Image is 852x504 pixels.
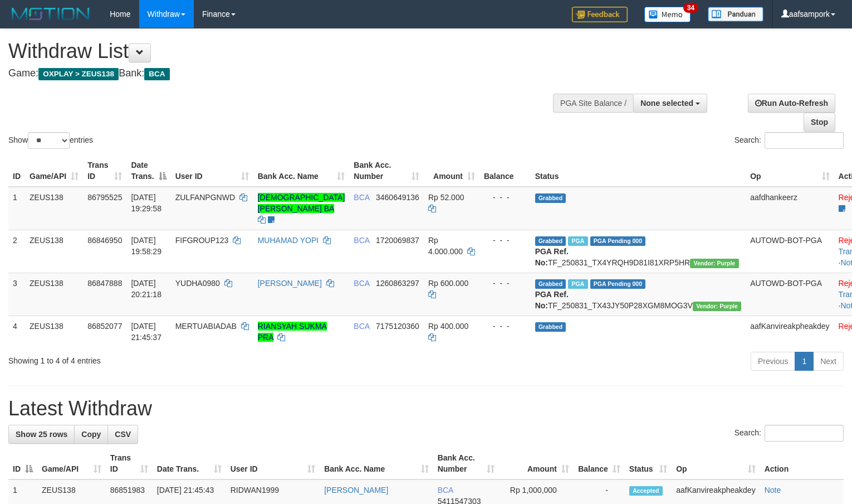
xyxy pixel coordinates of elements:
[376,193,419,202] span: Copy 3460649136 to clipboard
[25,316,83,347] td: ZEUS138
[438,486,453,495] span: BCA
[531,230,746,273] td: TF_250831_TX4YRQH9D81I81XRP5HR
[708,7,763,22] img: panduan.png
[253,155,350,187] th: Bank Acc. Name: activate to sort column ascending
[765,425,844,442] input: Search:
[428,193,464,202] span: Rp 52.000
[813,352,844,371] a: Next
[87,279,122,288] span: 86847888
[8,448,37,479] th: ID: activate to sort column descending
[38,68,119,80] span: OXPLAY > ZEUS138
[428,279,468,288] span: Rp 600.000
[144,68,169,80] span: BCA
[479,155,531,187] th: Balance
[16,430,67,439] span: Show 25 rows
[226,448,320,479] th: User ID: activate to sort column ascending
[81,430,101,439] span: Copy
[8,273,25,316] td: 3
[640,99,693,108] span: None selected
[175,279,220,288] span: YUDHA0980
[106,448,153,479] th: Trans ID: activate to sort column ascending
[37,448,106,479] th: Game/API: activate to sort column ascending
[87,193,122,202] span: 86795525
[131,279,161,299] span: [DATE] 20:21:18
[153,448,226,479] th: Date Trans.: activate to sort column ascending
[354,193,369,202] span: BCA
[535,279,566,289] span: Grabbed
[258,236,319,245] a: MUHAMAD YOPI
[131,236,161,256] span: [DATE] 19:58:29
[424,155,479,187] th: Amount: activate to sort column ascending
[8,425,75,444] a: Show 25 rows
[746,230,834,273] td: AUTOWD-BOT-PGA
[590,279,646,289] span: PGA Pending
[25,187,83,230] td: ZEUS138
[376,279,419,288] span: Copy 1260863297 to clipboard
[171,155,253,187] th: User ID: activate to sort column ascending
[258,322,327,342] a: RIANSYAH SUKMA PRA
[760,448,844,479] th: Action
[735,132,844,149] label: Search:
[629,486,663,496] span: Accepted
[735,425,844,442] label: Search:
[625,448,672,479] th: Status: activate to sort column ascending
[568,279,587,289] span: Marked by aafnoeunsreypich
[531,273,746,316] td: TF_250831_TX43JY50P28XGM8MOG3V
[553,94,633,113] div: PGA Site Balance /
[25,273,83,316] td: ZEUS138
[8,155,25,187] th: ID
[535,236,566,246] span: Grabbed
[765,132,844,149] input: Search:
[484,278,526,289] div: - - -
[131,322,161,342] span: [DATE] 21:45:37
[746,155,834,187] th: Op: activate to sort column ascending
[765,486,781,495] a: Note
[572,7,628,22] img: Feedback.jpg
[349,155,424,187] th: Bank Acc. Number: activate to sort column ascending
[633,94,707,113] button: None selected
[354,322,369,331] span: BCA
[693,302,741,311] span: Vendor URL: https://trx4.1velocity.biz
[175,236,229,245] span: FIFGROUP123
[484,235,526,246] div: - - -
[74,425,108,444] a: Copy
[590,236,646,246] span: PGA Pending
[8,40,557,62] h1: Withdraw List
[25,230,83,273] td: ZEUS138
[25,155,83,187] th: Game/API: activate to sort column ascending
[8,132,93,149] label: Show entries
[87,322,122,331] span: 86852077
[320,448,433,479] th: Bank Acc. Name: activate to sort column ascending
[354,236,369,245] span: BCA
[804,113,835,132] a: Stop
[376,236,419,245] span: Copy 1720069837 to clipboard
[795,352,814,371] a: 1
[258,193,345,213] a: [DEMOGRAPHIC_DATA][PERSON_NAME] BA
[484,321,526,332] div: - - -
[746,187,834,230] td: aafdhankeerz
[751,352,795,371] a: Previous
[428,322,468,331] span: Rp 400.000
[131,193,161,213] span: [DATE] 19:29:58
[746,273,834,316] td: AUTOWD-BOT-PGA
[28,132,70,149] select: Showentries
[690,259,738,268] span: Vendor URL: https://trx4.1velocity.biz
[107,425,138,444] a: CSV
[175,322,237,331] span: MERTUABIADAB
[484,192,526,203] div: - - -
[683,3,698,13] span: 34
[433,448,500,479] th: Bank Acc. Number: activate to sort column ascending
[258,279,322,288] a: [PERSON_NAME]
[8,187,25,230] td: 1
[354,279,369,288] span: BCA
[83,155,126,187] th: Trans ID: activate to sort column ascending
[748,94,835,113] a: Run Auto-Refresh
[8,6,93,22] img: MOTION_logo.png
[746,316,834,347] td: aafKanvireakpheakdey
[8,68,557,79] h4: Game: Bank:
[574,448,625,479] th: Balance: activate to sort column ascending
[535,322,566,332] span: Grabbed
[428,236,463,256] span: Rp 4.000.000
[324,486,388,495] a: [PERSON_NAME]
[8,316,25,347] td: 4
